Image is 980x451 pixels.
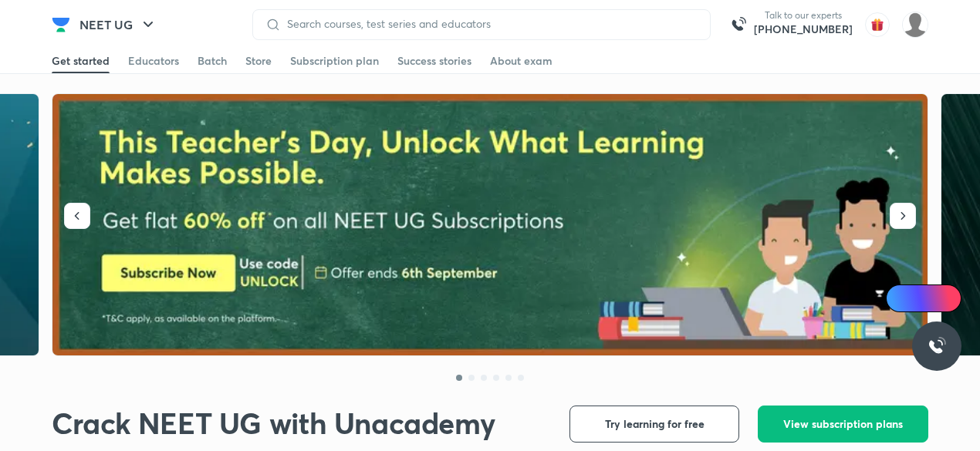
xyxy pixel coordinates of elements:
[281,18,698,30] input: Search courses, test series and educators
[290,49,379,73] a: Subscription plan
[397,49,471,73] a: Success stories
[754,9,853,22] p: Talk to our experts
[397,53,471,69] div: Success stories
[783,416,903,432] span: View subscription plans
[928,337,946,355] img: ttu
[902,12,928,38] img: Anany Minz
[52,15,70,34] img: Company Logo
[245,53,272,69] div: Store
[490,53,553,69] div: About exam
[128,49,179,73] a: Educators
[723,9,754,40] img: call-us
[290,53,379,69] div: Subscription plan
[865,12,890,37] img: avatar
[490,49,553,73] a: About exam
[758,406,928,443] button: View subscription plans
[605,416,705,432] span: Try learning for free
[245,49,272,73] a: Store
[52,49,110,73] a: Get started
[70,9,167,40] button: NEET UG
[754,22,853,37] a: [PHONE_NUMBER]
[198,53,227,69] div: Batch
[886,284,961,312] a: Ai Doubts
[52,406,495,441] h1: Crack NEET UG with Unacademy
[198,49,227,73] a: Batch
[895,292,907,305] img: Icon
[911,292,952,305] span: Ai Doubts
[128,53,179,69] div: Educators
[569,406,739,443] button: Try learning for free
[52,53,110,69] div: Get started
